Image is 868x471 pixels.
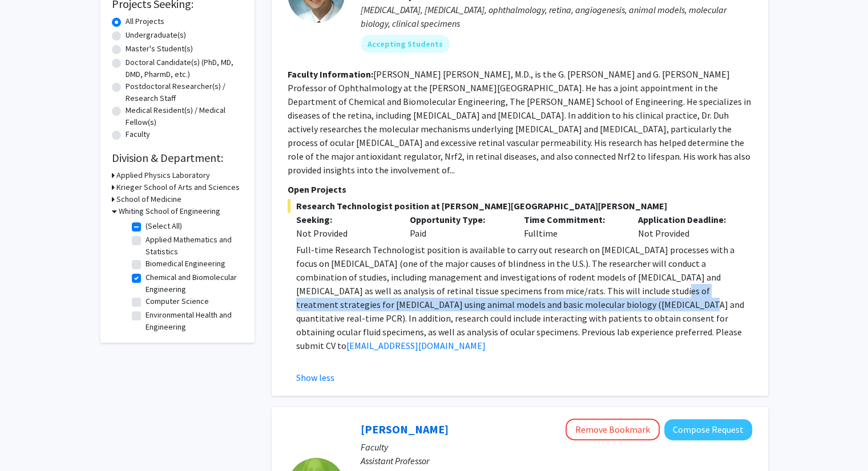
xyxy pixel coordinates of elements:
p: Assistant Professor [361,454,752,468]
p: Open Projects [288,182,752,196]
div: [MEDICAL_DATA], [MEDICAL_DATA], ophthalmology, retina, angiogenesis, animal models, molecular bio... [361,3,752,30]
label: Doctoral Candidate(s) (PhD, MD, DMD, PharmD, etc.) [126,56,243,80]
div: Not Provided [296,226,393,240]
label: (Select All) [146,220,182,232]
h3: Applied Physics Laboratory [116,169,210,181]
p: Application Deadline: [638,213,735,226]
p: Time Commitment: [524,213,621,226]
p: Opportunity Type: [410,213,507,226]
button: Show less [296,371,334,384]
button: Compose Request to Ashley Kiemen [664,419,752,440]
a: [PERSON_NAME] [361,422,449,436]
div: Not Provided [629,213,744,240]
b: Faculty Information: [288,68,373,80]
label: All Projects [126,15,164,27]
h3: Krieger School of Arts and Sciences [116,181,240,193]
p: Faculty [361,440,752,454]
iframe: Chat [9,420,49,462]
h2: Division & Department: [112,151,243,165]
div: Fulltime [515,213,629,240]
label: Chemical and Biomolecular Engineering [146,271,240,295]
a: [EMAIL_ADDRESS][DOMAIN_NAME] [346,340,486,351]
label: Environmental Health and Engineering [146,309,240,333]
label: Computer Science [146,295,209,307]
label: Faculty [126,128,150,140]
label: Biomedical Engineering [146,258,225,270]
label: Applied Mathematics and Statistics [146,234,240,258]
div: Paid [401,213,515,240]
h3: School of Medicine [116,193,181,205]
p: Full-time Research Technologist position is available to carry out research on [MEDICAL_DATA] pro... [296,243,752,352]
label: Medical Resident(s) / Medical Fellow(s) [126,104,243,128]
label: Master's Student(s) [126,43,193,55]
span: Research Technologist position at [PERSON_NAME][GEOGRAPHIC_DATA][PERSON_NAME] [288,199,752,213]
label: Undergraduate(s) [126,29,186,41]
p: Seeking: [296,213,393,226]
label: Postdoctoral Researcher(s) / Research Staff [126,80,243,104]
button: Remove Bookmark [566,419,660,440]
mat-chip: Accepting Students [361,35,450,53]
h3: Whiting School of Engineering [119,205,220,217]
fg-read-more: [PERSON_NAME] [PERSON_NAME], M.D., is the G. [PERSON_NAME] and G. [PERSON_NAME] Professor of Opht... [288,68,751,176]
